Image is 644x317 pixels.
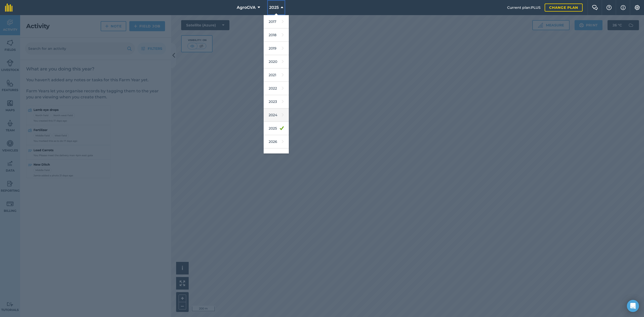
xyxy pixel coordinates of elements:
a: 2023 [264,95,289,108]
a: 2017 [264,15,289,28]
a: 2018 [264,28,289,42]
img: A question mark icon [606,5,612,10]
img: fieldmargin Logo [5,4,13,12]
img: Two speech bubbles overlapping with the left bubble in the forefront [592,5,598,10]
a: 2019 [264,42,289,55]
img: A cog icon [634,5,640,10]
a: 2025 [264,122,289,135]
a: 2021 [264,68,289,82]
div: Open Intercom Messenger [627,300,639,312]
span: 2025 [269,5,279,11]
a: 2022 [264,82,289,95]
img: svg+xml;base64,PHN2ZyB4bWxucz0iaHR0cDovL3d3dy53My5vcmcvMjAwMC9zdmciIHdpZHRoPSIxNyIgaGVpZ2h0PSIxNy... [621,5,626,11]
a: Change plan [545,4,583,12]
a: 2027 [264,148,289,162]
span: AgroGVA [237,5,256,11]
a: 2024 [264,108,289,122]
a: 2026 [264,135,289,148]
span: Current plan : PLUS [507,5,541,10]
a: 2020 [264,55,289,68]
